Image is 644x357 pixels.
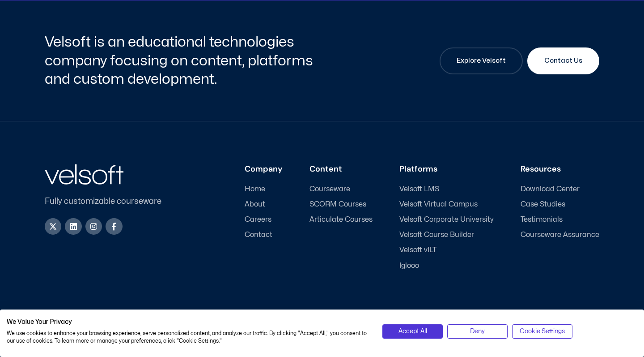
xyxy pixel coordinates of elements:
a: Articulate Courses [309,215,373,224]
span: Velsoft LMS [399,185,439,194]
h2: We Value Your Privacy [7,318,369,326]
button: Adjust cookie preferences [512,324,572,339]
span: Accept All [398,327,427,336]
span: Iglooo [399,262,419,270]
button: Accept all cookies [382,324,443,339]
h3: Resources [521,164,599,174]
span: Velsoft Virtual Campus [399,200,478,209]
span: Testimonials [521,215,563,224]
span: Deny [470,327,485,336]
span: Velsoft vILT [399,246,436,254]
h3: Content [309,164,373,174]
span: Courseware [309,185,350,194]
span: SCORM Courses [309,200,366,209]
a: Contact Us [527,47,599,74]
a: Iglooo [399,262,494,270]
a: Contact [245,231,283,239]
button: Deny all cookies [447,324,508,339]
a: Download Center [521,185,599,194]
span: Velsoft Course Builder [399,231,474,239]
span: Explore Velsoft [457,56,506,66]
a: About [245,200,283,209]
a: Courseware [309,185,373,194]
a: Velsoft Virtual Campus [399,200,494,209]
h2: Velsoft is an educational technologies company focusing on content, platforms and custom developm... [45,33,320,89]
a: Velsoft LMS [399,185,494,194]
span: Case Studies [521,200,565,209]
span: About [245,200,265,209]
a: Velsoft Corporate University [399,215,494,224]
span: Contact [245,231,272,239]
a: Careers [245,215,283,224]
span: Careers [245,215,271,224]
p: We use cookies to enhance your browsing experience, serve personalized content, and analyze our t... [7,330,369,345]
a: Case Studies [521,200,599,209]
span: Download Center [521,185,580,194]
a: Velsoft Course Builder [399,231,494,239]
span: Cookie Settings [520,327,565,336]
h3: Platforms [399,164,494,174]
p: Fully customizable courseware [45,195,176,207]
span: Home [245,185,265,194]
a: Explore Velsoft [440,47,523,74]
a: Testimonials [521,215,599,224]
a: Home [245,185,283,194]
h3: Company [245,164,283,174]
a: Velsoft vILT [399,246,494,254]
a: SCORM Courses [309,200,373,209]
a: Courseware Assurance [521,231,599,239]
span: Contact Us [544,56,582,66]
